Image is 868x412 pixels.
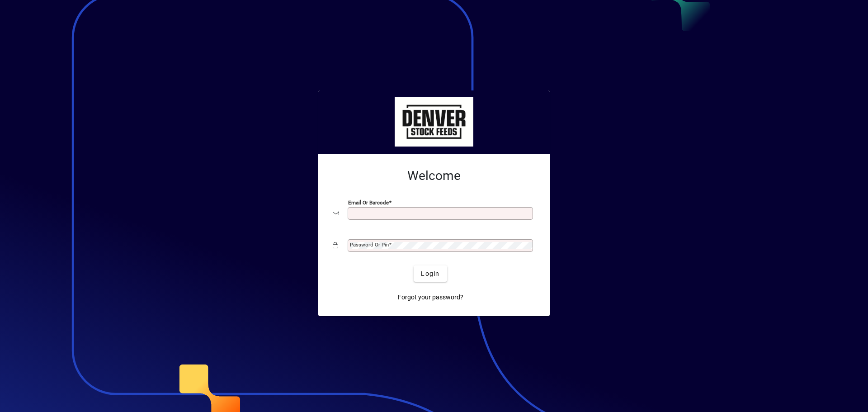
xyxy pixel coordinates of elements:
mat-label: Password or Pin [350,242,389,248]
a: Forgot your password? [394,289,467,305]
span: Forgot your password? [398,293,463,302]
mat-label: Email or Barcode [348,199,389,206]
span: Login [421,269,439,279]
h2: Welcome [333,168,535,184]
button: Login [414,265,447,282]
